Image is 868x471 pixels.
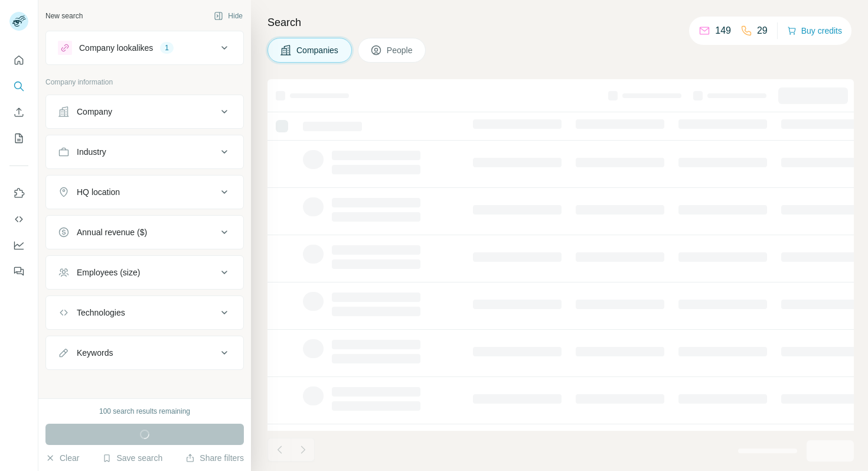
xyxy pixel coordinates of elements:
button: Share filters [185,452,244,464]
button: Industry [46,138,243,166]
button: Technologies [46,298,243,327]
span: Companies [296,44,340,56]
div: 100 search results remaining [99,406,190,417]
button: Use Surfe API [9,209,28,230]
button: HQ location [46,178,243,206]
button: Search [9,76,28,97]
p: 149 [715,24,731,38]
button: Feedback [9,261,28,282]
p: Company information [45,77,244,87]
button: Use Surfe on LinkedIn [9,183,28,204]
button: Quick start [9,50,28,71]
button: Save search [102,452,162,464]
div: Technologies [77,307,125,319]
div: Annual revenue ($) [77,226,147,238]
button: Annual revenue ($) [46,218,243,246]
div: 1 [160,43,174,53]
h4: Search [267,14,854,31]
button: Employees (size) [46,258,243,287]
button: My lists [9,128,28,149]
div: Industry [77,146,106,158]
div: Company lookalikes [79,42,153,54]
div: Employees (size) [77,267,140,278]
button: Clear [45,452,79,464]
button: Dashboard [9,235,28,256]
div: HQ location [77,186,120,198]
button: Enrich CSV [9,102,28,123]
span: People [387,44,414,56]
button: Company lookalikes1 [46,34,243,62]
button: Company [46,98,243,126]
button: Keywords [46,339,243,367]
div: Company [77,106,112,118]
p: 29 [757,24,768,38]
div: New search [45,11,83,21]
button: Buy credits [787,22,842,39]
div: Keywords [77,347,113,359]
button: Hide [205,7,251,25]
